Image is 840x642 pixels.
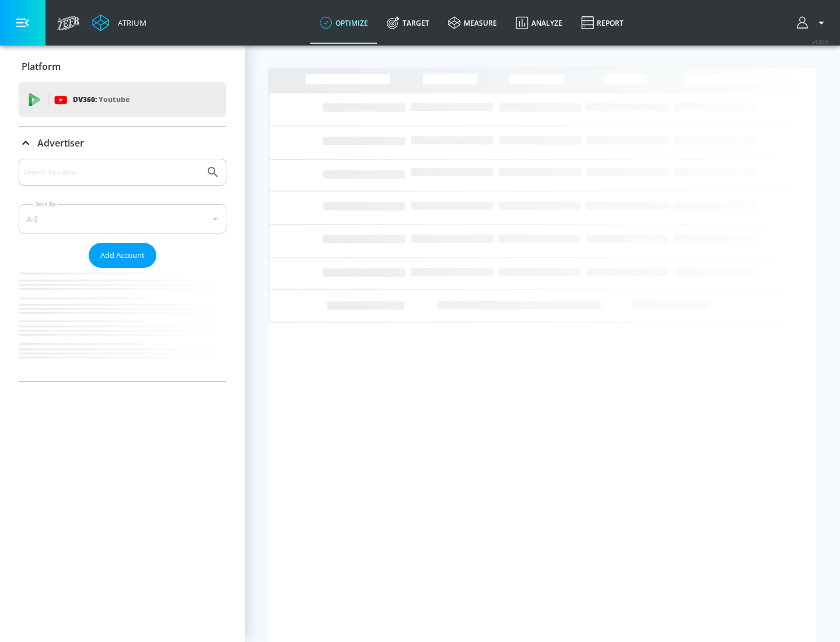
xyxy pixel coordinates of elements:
div: A-Z [19,204,226,233]
div: Atrium [113,18,146,28]
div: Platform [19,50,226,83]
span: Add Account [100,249,145,262]
div: Advertiser [19,159,226,381]
nav: list of Advertiser [19,268,226,381]
button: Add Account [89,243,156,268]
a: Report [572,2,633,44]
a: Target [377,2,439,44]
a: optimize [310,2,377,44]
span: v 4.32.0 [812,39,828,45]
p: DV360: [73,93,129,106]
p: Youtube [99,93,129,106]
a: Atrium [92,14,146,32]
input: Search by name [23,165,200,180]
div: DV360: Youtube [19,82,226,117]
p: Advertiser [37,137,84,149]
p: Platform [22,60,61,73]
div: Advertiser [19,127,226,159]
a: measure [439,2,506,44]
a: Analyze [506,2,572,44]
label: Sort By [33,200,58,208]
